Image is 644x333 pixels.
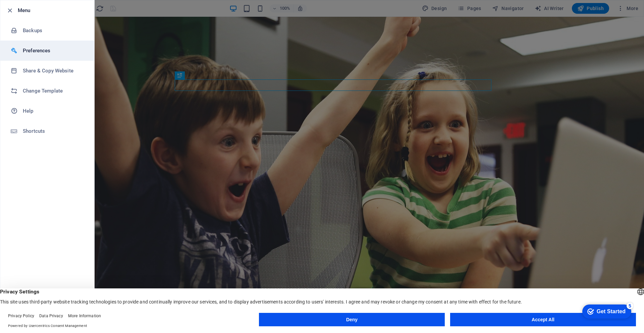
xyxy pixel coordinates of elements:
div: Get Started [20,7,49,13]
h6: Shortcuts [23,127,85,135]
h6: Backups [23,26,85,35]
div: Get Started 5 items remaining, 0% complete [5,3,54,17]
h6: Change Template [23,87,85,95]
div: 5 [50,1,56,8]
h6: Share & Copy Website [23,67,85,75]
h6: Help [23,107,85,115]
a: Help [0,101,94,121]
h6: Menu [18,6,89,14]
h6: Preferences [23,47,85,55]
